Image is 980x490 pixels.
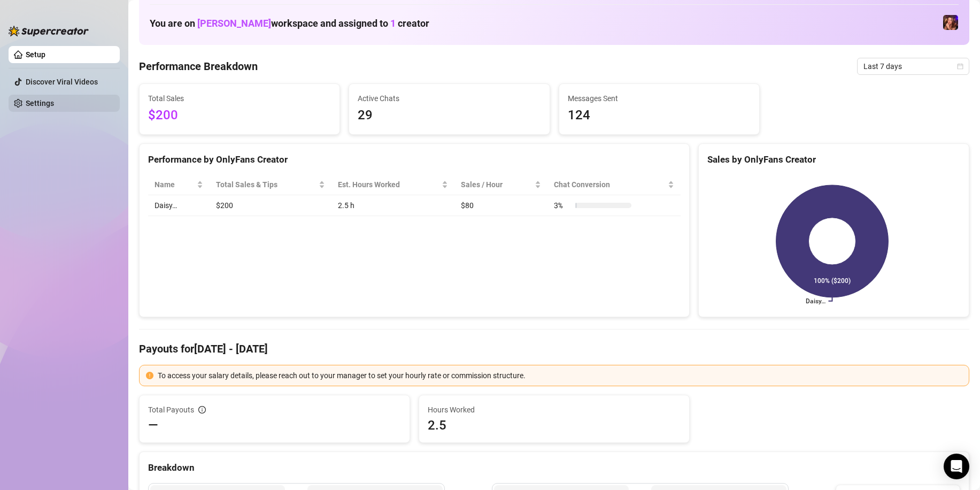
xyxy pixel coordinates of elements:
div: Performance by OnlyFans Creator [148,152,681,167]
span: Sales / Hour [461,179,533,190]
span: [PERSON_NAME] [197,18,271,29]
a: Settings [26,99,54,108]
span: Total Sales [148,93,331,104]
div: To access your salary details, please reach out to your manager to set your hourly rate or commis... [158,370,962,381]
span: calendar [957,63,963,70]
span: 29 [358,105,541,126]
th: Chat Conversion [547,174,681,195]
div: Est. Hours Worked [338,179,439,190]
span: — [148,417,158,434]
td: $80 [454,195,547,216]
div: Sales by OnlyFans Creator [707,152,960,167]
a: Discover Viral Videos [26,78,98,86]
td: 2.5 h [331,195,454,216]
img: Daisy (@hereonneptune) [943,15,958,30]
th: Name [148,174,210,195]
h4: Performance Breakdown [139,59,258,74]
span: Total Payouts [148,404,194,416]
span: Name [155,179,195,190]
span: 1 [390,18,396,29]
text: Daisy… [806,297,825,305]
span: Active Chats [358,93,541,104]
span: 3 % [554,200,571,211]
div: Breakdown [148,461,960,475]
span: $200 [148,105,331,126]
td: $200 [210,195,331,216]
span: 124 [568,105,751,126]
span: Hours Worked [428,404,681,416]
div: Open Intercom Messenger [944,454,969,479]
span: exclamation-circle [146,372,153,379]
span: Messages Sent [568,93,751,104]
span: info-circle [198,406,206,414]
span: Chat Conversion [554,179,666,190]
h4: Payouts for [DATE] - [DATE] [139,341,969,356]
a: Setup [26,50,45,59]
span: Total Sales & Tips [216,179,317,190]
h1: You are on workspace and assigned to creator [150,18,429,29]
th: Total Sales & Tips [210,174,331,195]
td: Daisy… [148,195,210,216]
th: Sales / Hour [454,174,547,195]
span: Last 7 days [863,58,963,74]
img: logo-BBDzfeDw.svg [9,26,89,36]
span: 2.5 [428,417,681,434]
